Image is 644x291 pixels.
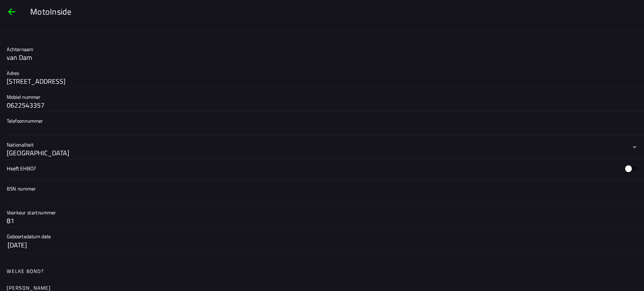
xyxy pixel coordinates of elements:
ion-label: Welke bond? [7,268,644,275]
ion-title: MotoInside [22,5,644,18]
input: Achternaam [7,52,637,62]
input: Mobiel nummer [7,100,637,110]
input: Voorkeur startnummer [7,216,637,226]
input: Telefoonnummer [7,124,637,134]
ion-toggle: Heeft EHBO? [7,159,637,178]
input: Adres [7,76,637,86]
input: BSN nummer [7,192,637,202]
ion-label: Geboortedatum date [7,232,480,240]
